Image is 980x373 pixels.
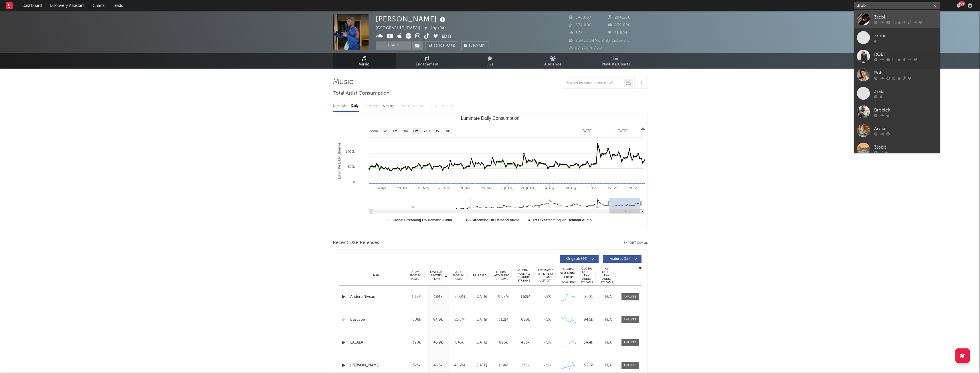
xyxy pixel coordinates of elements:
a: Music [333,53,396,69]
div: Andere Niveau [350,294,405,300]
div: [PERSON_NAME] [376,14,447,24]
div: 606k [407,317,426,323]
text: 3m [403,129,408,133]
span: Audience [544,61,562,68]
div: 390k [407,340,426,346]
a: Audience [522,53,585,69]
span: Engagement [416,61,439,68]
span: Global Rolling 7D Audio Streams [516,269,532,282]
div: 11.9M [494,363,513,368]
div: 94.5k [580,317,597,323]
input: Search for artists [854,2,940,9]
span: Originals ( 44 ) [564,257,590,261]
span: 678 [569,31,583,35]
text: Global Streaming On-Demand Audio [393,218,452,222]
div: 184k [429,294,448,300]
div: [DATE] [472,363,491,368]
a: 3robi [854,10,940,28]
div: 43.3k [429,363,448,368]
a: [PERSON_NAME] [350,363,405,368]
text: 15. Sep [607,186,618,190]
button: Export CSV [624,241,648,245]
div: Luminate - Weekly [365,101,395,111]
span: 674.800 [569,23,592,27]
div: 53.7k [580,363,597,368]
div: 43.9k [429,340,448,346]
svg: Luminate Daily Consumption [333,113,647,228]
a: Playlists/Charts [585,53,648,69]
div: 8.93M [450,294,469,300]
input: Search by song name or URL [563,81,624,85]
div: Luminate - Daily [333,101,359,111]
text: → [608,129,612,133]
div: [DATE] [472,294,491,300]
div: N/A [600,294,617,300]
text: [DATE] [618,129,629,133]
div: Buscape [350,317,405,323]
div: 372k [516,363,535,368]
text: 26. May [439,186,450,190]
text: 1 000k [345,150,355,153]
div: Global Streaming Trend (Last 60D) [560,267,577,284]
span: US Latest Day Audio Streams [600,267,614,284]
span: Released [473,274,486,277]
div: Robi [874,69,937,76]
div: ROBI [874,51,937,58]
div: 99 + [958,1,965,6]
span: 239.000 [608,23,631,27]
span: Estimated % Playlist Streams Last Day [538,269,554,282]
div: 31.2M [494,317,513,323]
text: 18. Aug [565,186,576,190]
span: Summary [468,44,485,47]
text: 1. Sep [587,186,596,190]
span: Global ATD Audio Streams [494,270,510,281]
a: Robi [854,65,940,84]
button: 99+ [957,3,961,8]
text: Luminate Daily Consumption [461,116,519,121]
a: LALALA [350,340,405,346]
span: Total Artist Consumption [333,90,389,97]
a: Benchmark [425,41,458,50]
div: 843k [450,340,469,346]
text: 7. [DATE] [501,186,514,190]
text: 500k [348,165,355,168]
div: N/A [600,340,617,346]
text: 21. [DATE] [521,186,536,190]
div: 1.52M [516,294,535,300]
div: N/A [600,363,617,368]
a: Live [459,53,522,69]
div: 84.9k [429,317,448,323]
text: [DATE] [582,129,593,133]
span: Last Day Spotify Plays [429,270,444,281]
span: 546.067 [569,16,591,19]
div: [DATE] [472,340,491,346]
span: Recent DSP Releases [333,240,379,246]
text: 28. Apr [397,186,407,190]
div: 896k [494,340,513,346]
span: 2.343.704 Monthly Listeners [569,39,629,43]
div: Name [350,273,405,278]
button: Track [376,41,411,50]
span: 204.260 [608,16,631,19]
div: 3robi [874,32,937,39]
div: <5% [538,340,557,346]
text: US Streaming On-Demand Audio [466,218,519,222]
span: ATD Spotify Plays [450,270,466,281]
a: Engagement [396,53,459,69]
button: Summary [461,41,488,50]
div: 699k [516,317,535,323]
a: ROBI [854,47,940,65]
text: All [446,129,449,133]
text: 14. Apr [376,186,386,190]
text: 1w [382,129,387,133]
a: 3rabi [854,84,940,103]
div: 200k [580,294,597,300]
div: N/A [600,317,617,323]
div: [GEOGRAPHIC_DATA] | Hip-Hop/Rap [376,25,454,32]
div: 463k [516,340,535,346]
a: 3lobit [854,140,940,158]
div: [DATE] [472,317,491,323]
button: Edit [442,33,452,40]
